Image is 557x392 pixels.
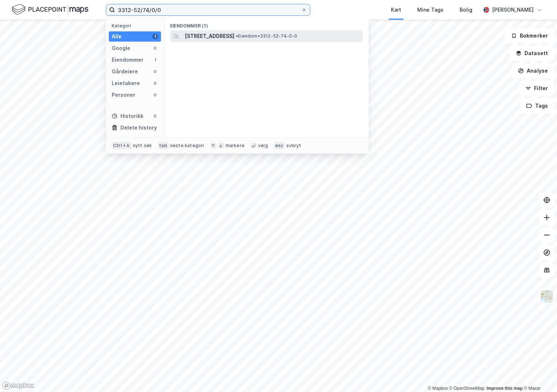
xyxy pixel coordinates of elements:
div: Delete history [120,123,157,132]
span: Eiendom • 3312-52-74-0-0 [236,33,297,39]
div: avbryt [286,143,301,149]
div: Ctrl + k [112,142,131,149]
div: Eiendommer (1) [164,17,369,30]
div: esc [274,142,285,149]
iframe: Chat Widget [520,357,557,392]
div: Bolig [460,5,472,14]
div: Alle [112,32,122,41]
div: Kart [391,5,401,14]
div: Mine Tags [417,5,443,14]
div: 1 [152,34,158,39]
span: [STREET_ADDRESS] [185,32,234,41]
div: Historikk [112,112,143,120]
div: markere [226,143,245,149]
span: • [236,33,238,39]
img: logo.f888ab2527a4732fd821a326f86c7f29.svg [12,3,88,16]
div: Personer [112,91,135,99]
img: Z [540,289,554,303]
a: Mapbox homepage [2,381,34,390]
div: 0 [152,113,158,119]
div: Kategori [112,23,161,28]
div: Gårdeiere [112,67,138,76]
a: OpenStreetMap [449,386,485,391]
a: Mapbox [428,386,448,391]
div: 1 [152,57,158,63]
button: Datasett [510,46,554,61]
div: 0 [152,80,158,86]
div: Google [112,44,130,53]
div: 0 [152,45,158,51]
button: Tags [520,99,554,113]
div: Eiendommer [112,55,143,64]
button: Bokmerker [505,28,554,43]
div: 0 [152,92,158,98]
div: velg [258,143,268,149]
button: Filter [519,81,554,96]
div: [PERSON_NAME] [492,5,534,14]
div: 0 [152,69,158,74]
div: Leietakere [112,79,140,88]
div: nytt søk [133,143,152,149]
div: tab [158,142,169,149]
div: neste kategori [170,143,204,149]
a: Improve this map [487,386,523,391]
button: Analyse [512,64,554,78]
input: Søk på adresse, matrikkel, gårdeiere, leietakere eller personer [115,4,301,15]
